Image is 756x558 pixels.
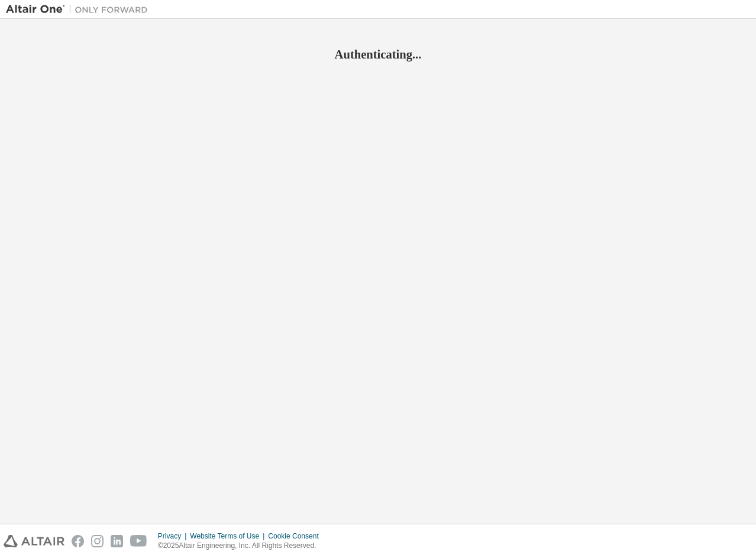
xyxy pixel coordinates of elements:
[6,4,154,15] img: Altair One
[4,535,64,547] img: altair_logo.svg
[72,535,84,547] img: facebook.svg
[190,531,268,541] div: Website Terms of Use
[158,541,326,551] p: © 2025 Altair Engineering, Inc. All Rights Reserved.
[268,531,325,541] div: Cookie Consent
[6,47,750,62] h2: Authenticating...
[111,535,123,547] img: linkedin.svg
[130,535,147,547] img: youtube.svg
[91,535,104,547] img: instagram.svg
[158,531,190,541] div: Privacy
